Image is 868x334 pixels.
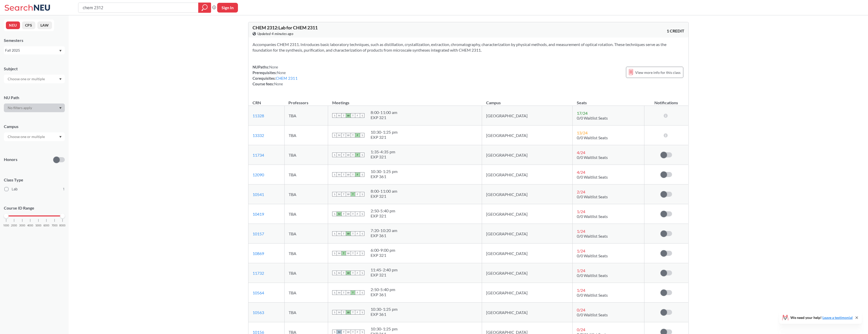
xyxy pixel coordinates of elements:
span: S [360,212,364,216]
span: M [337,153,341,157]
td: [GEOGRAPHIC_DATA] [482,263,573,283]
span: S [332,212,337,216]
div: Fall 2025 [5,48,59,53]
span: 0/0 Waitlist Seats [577,135,608,140]
div: EXP 361 [371,312,398,317]
button: Sign In [217,3,238,13]
div: 6:00 - 9:00 pm [371,248,395,253]
span: 0/0 Waitlist Seats [577,175,608,179]
td: [GEOGRAPHIC_DATA] [482,145,573,165]
div: EXP 361 [371,292,395,297]
a: 10541 [253,192,264,197]
div: Dropdown arrow [4,132,65,141]
span: M [337,271,341,275]
div: EXP 321 [371,194,397,199]
span: 1 CREDIT [667,28,684,34]
span: M [337,133,341,137]
div: 2:50 - 5:40 pm [371,287,395,292]
div: 7:20 - 10:20 am [371,228,397,233]
span: 17 / 24 [577,111,588,116]
p: Course ID Range [4,205,65,211]
span: 1 / 24 [577,209,585,214]
div: 10:30 - 1:25 pm [371,130,398,135]
span: 0 / 24 [577,327,585,332]
span: 0/0 Waitlist Seats [577,312,608,317]
span: 0/0 Waitlist Seats [577,214,608,219]
span: We need your help! [790,316,853,319]
span: W [346,172,351,177]
td: TBA [284,106,328,125]
span: 0/0 Waitlist Seats [577,273,608,278]
span: M [337,212,341,216]
span: S [332,172,337,177]
span: T [341,271,346,275]
div: EXP 361 [371,233,397,238]
span: T [351,310,355,315]
span: 5000 [35,224,41,227]
div: EXP 361 [371,174,398,179]
span: T [351,251,355,256]
span: 1 / 24 [577,288,585,293]
span: CHEM 2312 : Lab for CHEM 2311 [253,25,318,30]
td: TBA [284,244,328,263]
div: EXP 321 [371,213,395,218]
div: CRN [253,100,261,106]
span: W [346,271,351,275]
span: W [346,192,351,197]
span: W [346,113,351,118]
span: T [341,153,346,157]
span: S [360,290,364,295]
span: T [351,290,355,295]
span: F [355,310,360,315]
span: 1 / 24 [577,229,585,234]
div: 8:00 - 11:00 am [371,189,397,194]
span: S [360,113,364,118]
a: 11732 [253,271,264,275]
span: 2000 [11,224,17,227]
svg: magnifying glass [202,4,208,11]
span: 2 / 24 [577,189,585,194]
span: S [360,231,364,236]
div: Fall 2025Dropdown arrow [4,46,65,54]
div: EXP 321 [371,272,398,278]
div: 10:30 - 1:25 pm [371,326,398,331]
span: 0/0 Waitlist Seats [577,253,608,258]
span: T [351,231,355,236]
a: 11328 [253,113,264,118]
span: S [360,251,364,256]
span: F [355,153,360,157]
span: T [341,251,346,256]
td: [GEOGRAPHIC_DATA] [482,224,573,244]
span: M [337,231,341,236]
span: S [360,172,364,177]
a: 11734 [253,153,264,157]
div: Subject [4,66,65,72]
span: T [351,192,355,197]
span: T [351,212,355,216]
svg: Dropdown arrow [59,107,62,109]
span: M [337,290,341,295]
td: TBA [284,263,328,283]
div: Semesters [4,38,65,43]
td: TBA [284,125,328,145]
td: TBA [284,204,328,224]
span: M [337,310,341,315]
div: EXP 321 [371,135,398,140]
span: W [346,153,351,157]
div: NU Path [4,95,65,100]
span: 3000 [19,224,25,227]
div: EXP 321 [371,115,397,120]
span: 6000 [43,224,49,227]
span: T [351,153,355,157]
span: F [355,113,360,118]
span: 8000 [59,224,66,227]
span: S [332,113,337,118]
span: 1 / 24 [577,268,585,273]
span: 4 / 24 [577,150,585,155]
span: S [332,153,337,157]
p: Honors [4,157,17,163]
span: M [337,192,341,197]
div: 10:30 - 1:25 pm [371,169,398,174]
td: TBA [284,283,328,303]
a: 10563 [253,310,264,315]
